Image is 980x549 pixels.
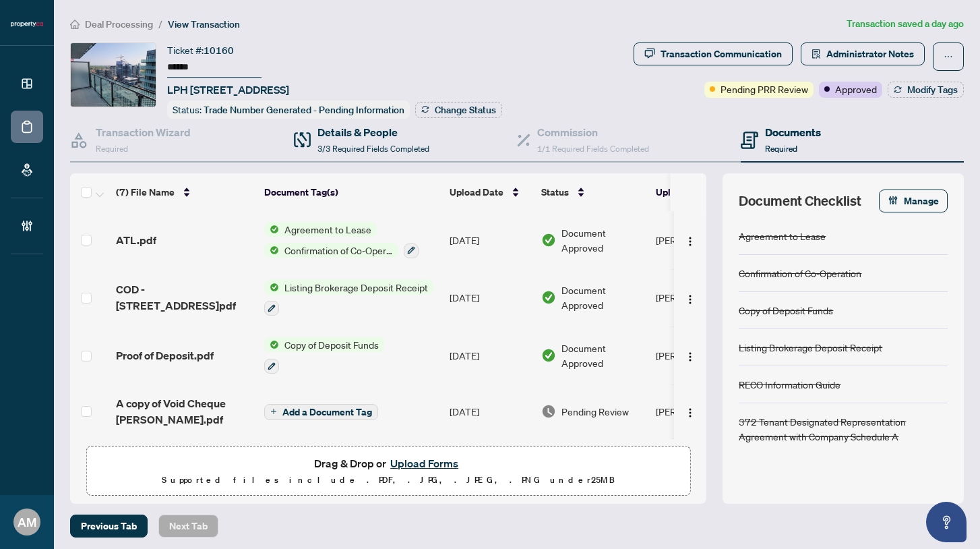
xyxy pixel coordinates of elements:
div: 372 Tenant Designated Representation Agreement with Company Schedule A [739,414,948,444]
button: Status IconCopy of Deposit Funds [264,337,384,374]
button: Next Tab [158,515,218,538]
span: Copy of Deposit Funds [279,337,384,352]
th: Document Tag(s) [259,173,444,211]
span: ellipsis [944,52,953,61]
span: Drag & Drop orUpload FormsSupported files include .PDF, .JPG, .JPEG, .PNG under25MB [87,446,690,496]
button: Upload Forms [386,455,462,472]
span: Previous Tab [81,515,137,537]
img: IMG-C12329330_1.jpg [71,43,156,107]
div: RECO Information Guide [739,377,840,392]
span: Agreement to Lease [279,222,377,237]
button: Add a Document Tag [264,403,378,420]
span: Add a Document Tag [282,407,372,417]
article: Transaction saved a day ago [847,16,964,32]
span: Proof of Deposit.pdf [116,347,214,364]
td: [DATE] [444,326,536,384]
span: Modify Tags [907,85,958,94]
div: Confirmation of Co-Operation [739,266,861,281]
img: Status Icon [264,243,279,258]
img: Document Status [541,404,556,419]
span: Administrator Notes [826,43,914,65]
div: Status: [167,100,410,119]
span: Status [541,185,569,200]
li: / [158,16,162,32]
button: Logo [679,229,701,251]
button: Change Status [415,102,502,118]
td: [DATE] [444,438,536,496]
span: 3/3 Required Fields Completed [317,144,429,154]
img: Logo [685,351,696,362]
span: 1/1 Required Fields Completed [537,144,649,154]
h4: Transaction Wizard [96,124,191,140]
span: Document Checklist [739,192,861,210]
div: Copy of Deposit Funds [739,303,833,318]
div: Agreement to Lease [739,229,826,243]
button: Transaction Communication [634,42,793,65]
span: (7) File Name [116,185,175,200]
img: Status Icon [264,222,279,237]
img: Logo [685,407,696,418]
span: Change Status [435,105,496,115]
td: [DATE] [444,269,536,327]
th: Status [536,173,650,211]
span: View Transaction [168,18,240,30]
button: Status IconAgreement to LeaseStatus IconConfirmation of Co-Operation [264,222,419,258]
span: plus [270,408,277,415]
button: Previous Tab [70,515,148,538]
img: Logo [685,236,696,247]
h4: Documents [765,124,821,140]
p: Supported files include .PDF, .JPG, .JPEG, .PNG under 25 MB [95,472,681,488]
span: Drag & Drop or [314,455,462,472]
td: [DATE] [444,211,536,269]
button: Administrator Notes [801,42,925,65]
span: Listing Brokerage Deposit Receipt [279,280,433,295]
span: Trade Number Generated - Pending Information [204,104,404,116]
span: Required [96,144,128,154]
button: Add a Document Tag [264,404,378,420]
span: Document Approved [561,225,645,255]
img: logo [11,20,43,28]
div: Listing Brokerage Deposit Receipt [739,340,882,355]
h4: Details & People [317,124,429,140]
button: Manage [879,190,948,212]
td: [DATE] [444,384,536,438]
div: Ticket #: [167,42,234,58]
div: Transaction Communication [661,43,782,65]
th: Upload Date [444,173,536,211]
img: Document Status [541,290,556,305]
td: [PERSON_NAME] [650,211,752,269]
span: Deal Processing [85,18,153,30]
th: (7) File Name [111,173,259,211]
span: Manage [904,190,939,212]
span: LPH [STREET_ADDRESS] [167,82,289,98]
img: Status Icon [264,280,279,295]
td: [PERSON_NAME] [650,269,752,327]
span: A copy of Void Cheque [PERSON_NAME].pdf [116,395,253,428]
td: [PERSON_NAME] [650,326,752,384]
td: [PERSON_NAME] [650,384,752,438]
img: Logo [685,294,696,305]
h4: Commission [537,124,649,140]
th: Uploaded By [650,173,752,211]
span: home [70,20,80,29]
button: Status IconListing Brokerage Deposit Receipt [264,280,433,316]
span: Upload Date [450,185,503,200]
img: Status Icon [264,337,279,352]
span: Pending PRR Review [721,82,808,96]
button: Open asap [926,502,967,542]
span: Document Approved [561,283,645,312]
span: COD - [STREET_ADDRESS]pdf [116,281,253,314]
button: Modify Tags [888,82,964,98]
span: 10160 [204,45,234,57]
button: Logo [679,345,701,366]
span: ATL.pdf [116,232,156,248]
span: Confirmation of Co-Operation [279,243,398,258]
span: solution [811,49,821,59]
img: Document Status [541,233,556,248]
img: Document Status [541,348,556,363]
span: Approved [835,82,877,96]
span: Document Approved [561,341,645,370]
span: AM [18,513,36,531]
button: Logo [679,401,701,422]
td: [PERSON_NAME] [650,438,752,496]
